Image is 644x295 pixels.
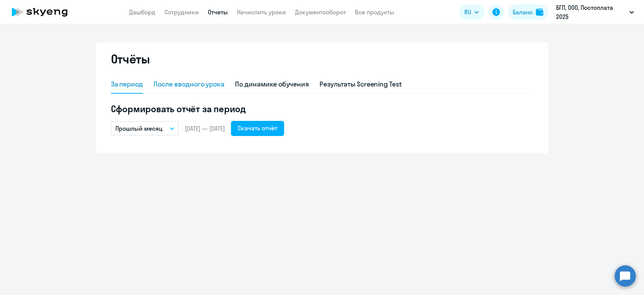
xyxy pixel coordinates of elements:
[129,8,155,16] a: Дашборд
[111,79,143,89] div: За период
[164,8,199,16] a: Сотрудники
[355,8,394,16] a: Все продукты
[208,8,228,16] a: Отчеты
[320,79,402,89] div: Результаты Screening Test
[235,79,309,89] div: По динамике обучения
[111,103,533,115] h5: Сформировать отчёт за период
[464,8,471,17] span: RU
[295,8,346,16] a: Документооборот
[556,3,626,21] p: БГП, ООО, Постоплата 2025
[238,124,277,133] div: Скачать отчёт
[231,121,284,136] button: Скачать отчёт
[459,5,484,20] button: RU
[115,124,163,133] p: Прошлый месяц
[237,8,286,16] a: Начислить уроки
[111,121,179,136] button: Прошлый месяц
[513,8,533,17] div: Баланс
[111,51,150,66] h2: Отчёты
[185,124,225,133] span: [DATE] — [DATE]
[552,3,638,21] button: БГП, ООО, Постоплата 2025
[154,79,224,89] div: После вводного урока
[508,5,548,20] button: Балансbalance
[536,8,543,16] img: balance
